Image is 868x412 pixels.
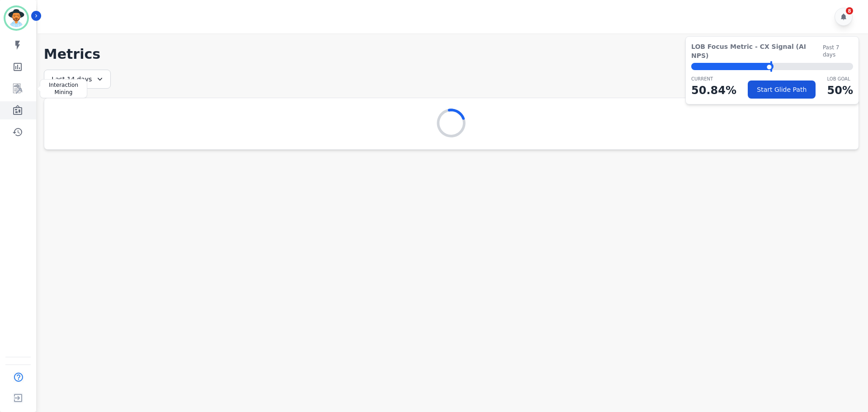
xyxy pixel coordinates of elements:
[44,46,859,62] h1: Metrics
[691,63,774,70] div: ⬤
[823,44,853,58] span: Past 7 days
[5,7,27,29] img: Bordered avatar
[691,82,736,99] p: 50.84 %
[44,70,111,89] div: Last 14 days
[827,76,853,82] p: LOB Goal
[691,76,736,82] p: CURRENT
[827,82,853,99] p: 50 %
[846,7,853,14] div: 8
[691,42,823,60] span: LOB Focus Metric - CX Signal (AI NPS)
[748,81,816,99] button: Start Glide Path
